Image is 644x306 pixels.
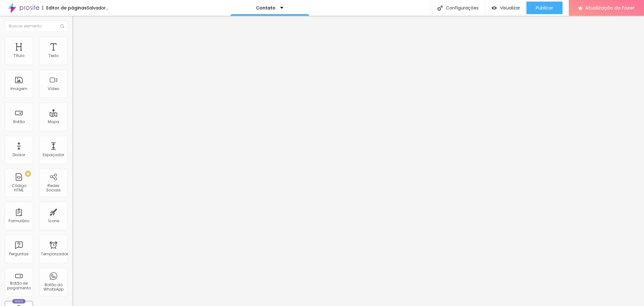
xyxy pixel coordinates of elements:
[48,53,58,58] font: Texto
[446,5,479,11] font: Configurações
[46,5,87,11] font: Editor de páginas
[437,5,443,11] img: Ícone
[60,24,64,28] img: Ícone
[87,5,108,11] font: Salvador...
[48,86,59,91] font: Vídeo
[13,152,25,157] font: Divisor
[15,299,23,303] font: Novo
[491,5,497,11] img: view-1.svg
[12,183,26,193] font: Código HTML
[41,251,68,257] font: Temporizador
[13,119,25,124] font: Botão
[8,218,29,224] font: Formulário
[46,183,61,193] font: Redes Sociais
[536,5,553,11] font: Publicar
[14,53,24,58] font: Título
[256,5,275,11] font: Contato
[5,20,68,32] input: Buscar elemento
[526,2,563,14] button: Publicar
[9,251,29,257] font: Perguntas
[48,119,59,124] font: Mapa
[48,218,59,224] font: Ícone
[500,5,520,11] font: Visualizar
[485,2,526,14] button: Visualizar
[43,282,64,292] font: Botão do WhatsApp
[585,4,635,11] font: Atualização do Fazer
[10,86,27,91] font: Imagem
[7,280,31,290] font: Botão de pagamento
[43,152,64,157] font: Espaçador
